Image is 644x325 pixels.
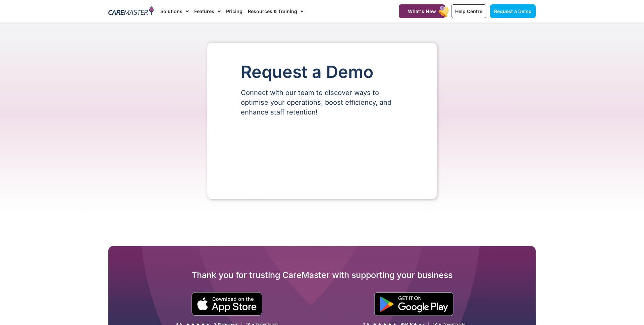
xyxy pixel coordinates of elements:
p: Connect with our team to discover ways to optimise your operations, boost efficiency, and enhance... [241,88,403,117]
span: Request a Demo [494,8,532,14]
span: Help Centre [455,8,482,14]
img: "Get is on" Black Google play button. [374,292,453,316]
img: small black download on the apple app store button. [191,292,263,316]
a: Request a Demo [490,4,536,18]
a: Help Centre [451,4,486,18]
iframe: Form 0 [241,129,403,179]
h2: Thank you for trusting CareMaster with supporting your business [108,270,536,280]
h1: Request a Demo [241,63,403,81]
span: What's New [408,8,436,14]
img: CareMaster Logo [108,6,154,16]
a: What's New [399,4,445,18]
